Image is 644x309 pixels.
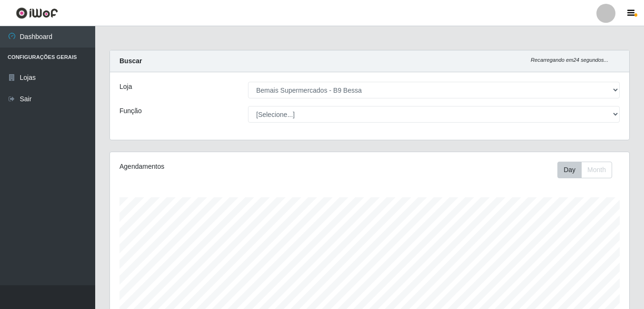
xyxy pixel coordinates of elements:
[16,7,58,19] img: CoreUI Logo
[557,162,620,178] div: Toolbar with button groups
[531,57,608,63] i: Recarregando em 24 segundos...
[119,82,132,92] label: Loja
[581,162,612,178] button: Month
[119,162,319,172] div: Agendamentos
[557,162,582,178] button: Day
[119,57,142,65] strong: Buscar
[119,106,142,116] label: Função
[557,162,612,178] div: First group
